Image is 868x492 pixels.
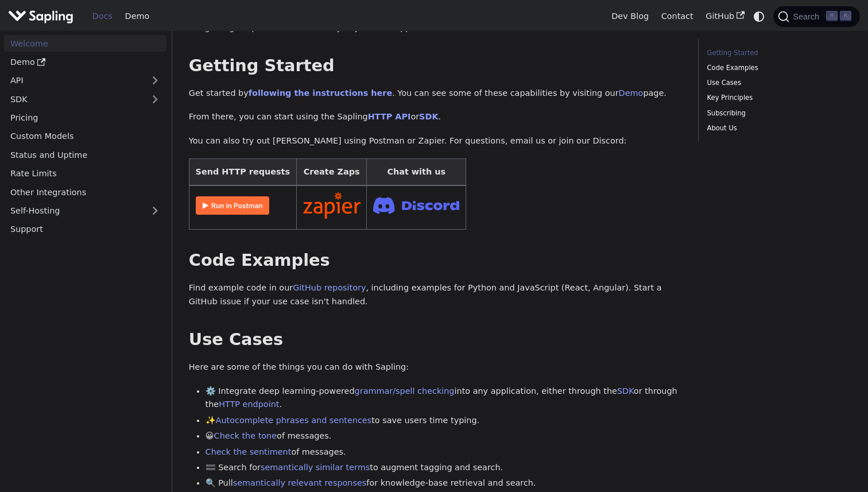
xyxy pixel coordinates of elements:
[367,158,466,185] th: Chat with us
[419,112,438,121] a: SDK
[249,88,392,98] a: following the instructions here
[840,11,851,21] kbd: K
[206,445,682,459] li: of messages.
[189,56,682,76] h2: Getting Started
[189,87,682,100] p: Get started by . You can see some of these capabilities by visiting our page.
[189,250,682,271] h2: Code Examples
[189,158,296,185] th: Send HTTP requests
[219,400,279,409] a: HTTP endpoint
[707,123,847,134] a: About Us
[206,461,682,475] li: 🟰 Search for to augment tagging and search.
[216,416,372,425] a: Autocomplete phrases and sentences
[373,193,459,217] img: Join Discord
[189,281,682,309] p: Find example code in our , including examples for Python and JavaScript (React, Angular). Start a...
[773,6,859,27] button: Search (Command+K)
[4,110,166,126] a: Pricing
[4,203,166,219] a: Self-Hosting
[144,72,166,89] button: Expand sidebar category 'API'
[214,431,277,440] a: Check the tone
[789,12,826,21] span: Search
[355,386,455,396] a: grammar/spell checking
[605,7,654,25] a: Dev Blog
[206,447,292,456] a: Check the sentiment
[751,8,768,25] button: Switch between dark and light mode (currently system mode)
[8,8,77,25] a: Sapling.ai
[303,192,361,219] img: Connect in Zapier
[206,385,682,412] li: ⚙️ Integrate deep learning-powered into any application, either through the or through the .
[293,283,366,292] a: GitHub repository
[261,463,370,472] a: semantically similar terms
[233,478,367,487] a: semantically relevant responses
[368,112,411,121] a: HTTP API
[699,7,750,25] a: GitHub
[707,78,847,88] a: Use Cases
[4,72,144,89] a: API
[4,128,166,145] a: Custom Models
[4,146,166,163] a: Status and Uptime
[707,63,847,73] a: Code Examples
[707,92,847,103] a: Key Principles
[144,91,166,107] button: Expand sidebar category 'SDK'
[4,35,166,52] a: Welcome
[189,110,682,124] p: From there, you can start using the Sapling or .
[206,414,682,428] li: ✨ to save users time typing.
[119,7,156,25] a: Demo
[4,165,166,182] a: Rate Limits
[655,7,700,25] a: Contact
[826,11,838,21] kbd: ⌘
[619,88,644,98] a: Demo
[206,476,682,490] li: 🔍 Pull for knowledge-base retrieval and search.
[617,386,634,396] a: SDK
[8,8,73,25] img: Sapling.ai
[4,221,166,238] a: Support
[4,91,144,107] a: SDK
[707,48,847,59] a: Getting Started
[707,108,847,119] a: Subscribing
[296,158,367,185] th: Create Zaps
[4,184,166,200] a: Other Integrations
[86,7,119,25] a: Docs
[196,196,269,215] img: Run in Postman
[189,361,682,374] p: Here are some of the things you can do with Sapling:
[4,54,166,71] a: Demo
[206,429,682,443] li: 😀 of messages.
[189,330,682,350] h2: Use Cases
[189,134,682,148] p: You can also try out [PERSON_NAME] using Postman or Zapier. For questions, email us or join our D...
